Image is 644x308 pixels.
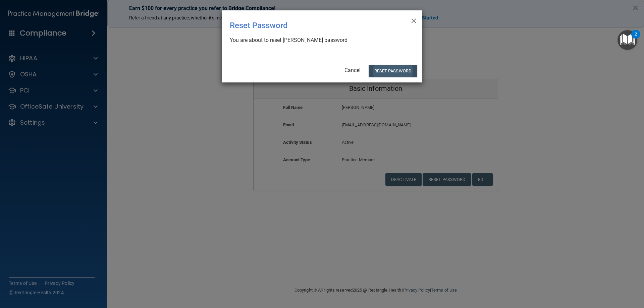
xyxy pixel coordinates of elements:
div: Reset Password [230,16,387,35]
div: You are about to reset [PERSON_NAME] password [230,37,409,44]
div: 2 [635,34,637,43]
span: × [411,13,417,26]
button: Reset Password [369,65,417,77]
a: Cancel [344,67,361,73]
button: Open Resource Center, 2 new notifications [618,30,637,50]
